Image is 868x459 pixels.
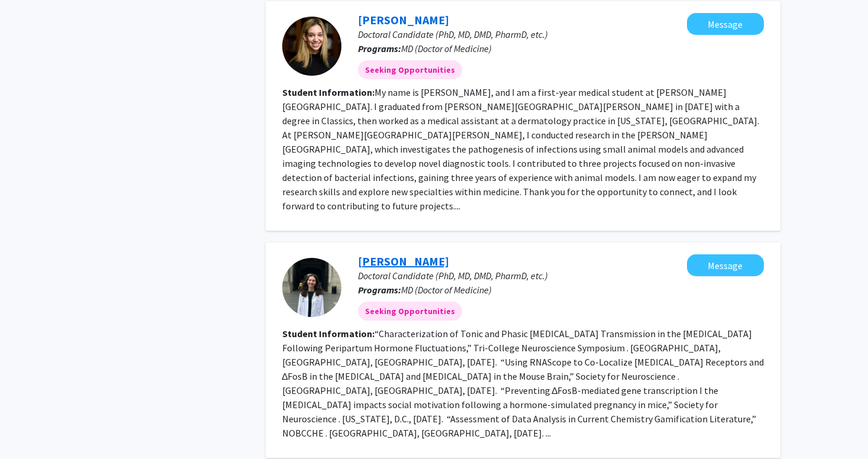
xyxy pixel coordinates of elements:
[9,406,50,450] iframe: Chat
[358,270,548,282] span: Doctoral Candidate (PhD, MD, DMD, PharmD, etc.)
[358,28,548,40] span: Doctoral Candidate (PhD, MD, DMD, PharmD, etc.)
[358,60,462,79] mat-chip: Seeking Opportunities
[282,86,375,98] b: Student Information:
[401,43,492,54] span: MD (Doctor of Medicine)
[358,12,449,27] a: [PERSON_NAME]
[687,254,764,276] button: Message Charlotte Murrell
[358,302,462,321] mat-chip: Seeking Opportunities
[358,43,401,54] b: Programs:
[282,328,375,340] b: Student Information:
[358,254,449,269] a: [PERSON_NAME]
[401,284,492,296] span: MD (Doctor of Medicine)
[687,13,764,35] button: Message Amy Kronenberg
[282,328,764,439] fg-read-more: “Characterization of Tonic and Phasic [MEDICAL_DATA] Transmission in the [MEDICAL_DATA] Following...
[358,284,401,296] b: Programs:
[282,86,759,212] fg-read-more: My name is [PERSON_NAME], and I am a first-year medical student at [PERSON_NAME][GEOGRAPHIC_DATA]...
